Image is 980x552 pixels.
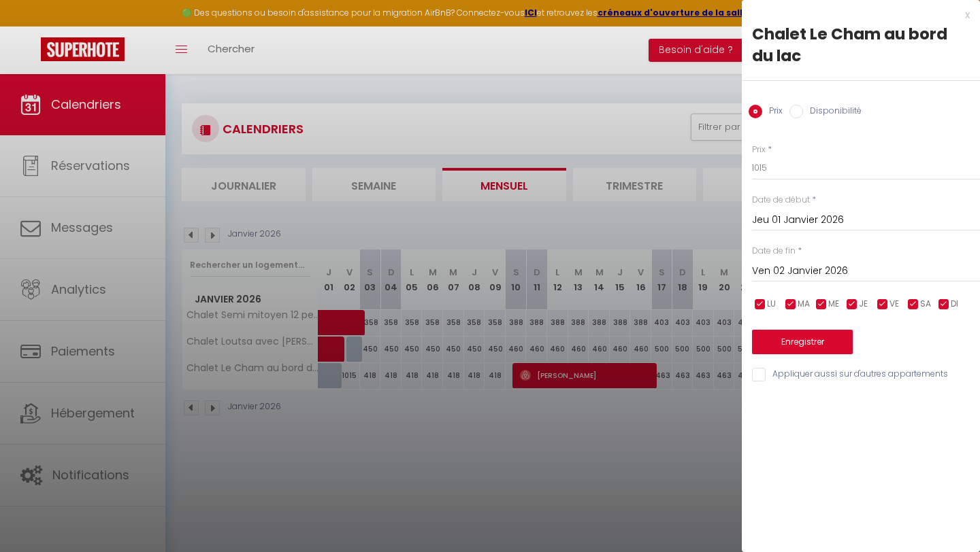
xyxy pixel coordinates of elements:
label: Prix [752,143,766,156]
span: VE [889,298,899,311]
button: Enregistrer [752,330,853,354]
label: Date de début [752,194,810,207]
div: x [742,7,970,23]
label: Disponibilité [803,105,862,120]
label: Date de fin [752,245,796,258]
span: LU [767,298,776,311]
span: ME [828,298,839,311]
span: MA [798,298,810,311]
span: DI [951,298,958,311]
span: JE [859,298,868,311]
span: SA [920,298,931,311]
div: Chalet Le Cham au bord du lac [752,23,970,67]
label: Prix [762,105,783,120]
button: Ouvrir le widget de chat LiveChat [11,5,52,46]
